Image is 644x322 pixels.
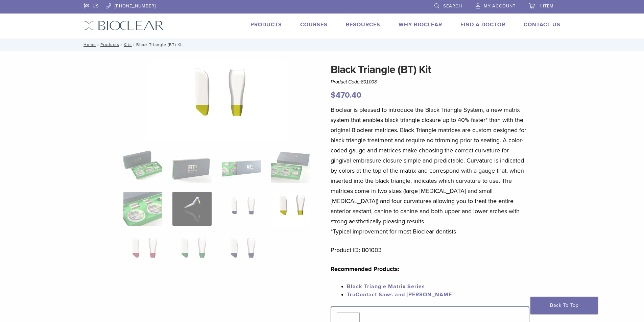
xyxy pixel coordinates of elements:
span: My Account [484,3,516,9]
a: TruContact Saws and [PERSON_NAME] [347,291,454,298]
span: Search [443,3,462,9]
span: 801003 [361,79,377,84]
img: Black Triangle (BT) Kit - Image 2 [172,149,211,183]
img: Black Triangle (BT) Kit - Image 10 [172,234,211,268]
strong: Recommended Products: [331,265,400,273]
img: Black Triangle (BT) Kit - Image 8 [146,61,287,141]
img: Black Triangle (BT) Kit - Image 6 [172,192,211,226]
a: Products [100,42,119,47]
bdi: 470.40 [331,90,361,100]
a: Black Triangle Matrix Series [347,283,425,290]
span: / [119,43,124,46]
img: Black Triangle (BT) Kit - Image 8 [271,192,310,226]
a: Contact Us [524,21,560,28]
a: Find A Doctor [460,21,505,28]
span: $ [331,90,336,100]
span: / [96,43,100,46]
img: Black Triangle (BT) Kit - Image 5 [123,192,162,226]
img: Black Triangle (BT) Kit - Image 9 [123,234,162,268]
img: Black Triangle (BT) Kit - Image 3 [222,149,261,183]
span: Product Code: [331,79,377,84]
a: Why Bioclear [399,21,442,28]
img: Black Triangle (BT) Kit - Image 4 [271,149,310,183]
a: Back To Top [530,297,598,314]
a: Courses [300,21,328,28]
img: Intro-Black-Triangle-Kit-6-Copy-e1548792917662-324x324.jpg [123,149,162,183]
img: Black Triangle (BT) Kit - Image 7 [222,192,261,226]
img: Bioclear [84,21,164,30]
span: 1 item [540,3,554,9]
a: Resources [346,21,380,28]
p: Bioclear is pleased to introduce the Black Triangle System, a new matrix system that enables blac... [331,105,529,237]
a: Kits [124,42,132,47]
a: Products [251,21,282,28]
nav: Black Triangle (BT) Kit [79,39,566,51]
a: Home [81,42,96,47]
h1: Black Triangle (BT) Kit [331,61,529,78]
span: / [132,43,136,46]
p: Product ID: 801003 [331,245,529,255]
img: Black Triangle (BT) Kit - Image 11 [222,234,261,268]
